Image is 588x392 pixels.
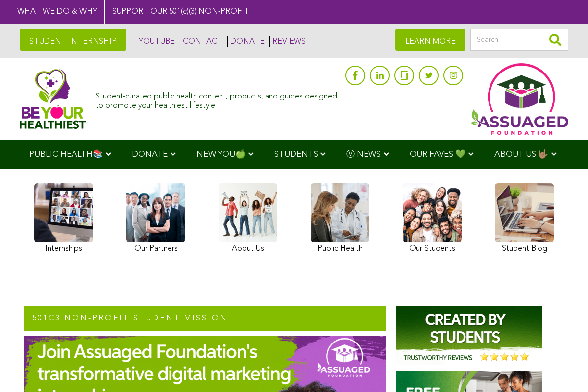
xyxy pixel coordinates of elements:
[539,345,588,392] iframe: Chat Widget
[24,306,386,332] h2: 501c3 NON-PROFIT STUDENT MISSION
[96,87,341,111] div: Student-curated public health content, products, and guides designed to promote your healthiest l...
[470,63,568,135] img: Assuaged App
[15,140,573,169] div: Navigation Menu
[401,71,408,80] img: glassdoor
[20,69,86,129] img: Assuaged
[410,150,465,159] span: OUR FAVES 💚
[132,150,168,159] span: DONATE
[395,29,465,51] a: LEARN MORE
[180,36,222,47] a: CONTACT
[470,29,568,51] input: Search
[269,36,306,47] a: REVIEWS
[20,29,126,51] a: STUDENT INTERNSHIP
[396,306,542,365] img: Assuaged-Foundation-Student-Internship-Opportunity-Reviews-Mission-GIPHY-2
[227,36,265,47] a: DONATE
[136,36,175,47] a: YOUTUBE
[494,150,548,159] span: ABOUT US 🤟🏽
[196,150,245,159] span: NEW YOU🍏
[29,150,103,159] span: PUBLIC HEALTH📚
[274,150,318,159] span: STUDENTS
[346,150,381,159] span: Ⓥ NEWS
